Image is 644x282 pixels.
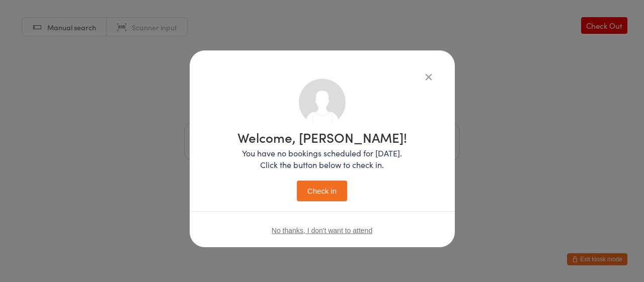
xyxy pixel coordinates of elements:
[272,227,372,235] button: No thanks, I don't want to attend
[237,131,407,144] h1: Welcome, [PERSON_NAME]!
[299,79,346,126] img: no_photo.png
[297,181,347,201] button: Check in
[237,147,407,171] p: You have no bookings scheduled for [DATE]. Click the button below to check in.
